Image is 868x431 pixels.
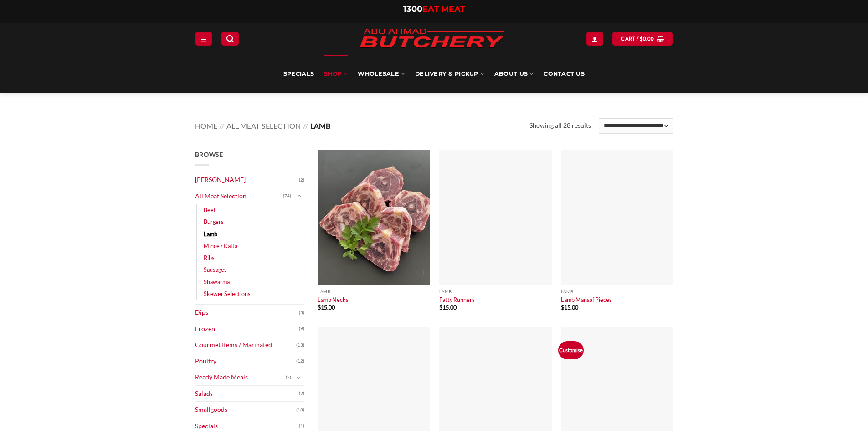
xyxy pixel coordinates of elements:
button: Toggle [293,191,304,201]
span: EAT MEAT [422,4,465,14]
span: (13) [296,338,304,352]
p: Lamb [439,289,552,294]
a: All Meat Selection [226,121,301,130]
img: Lamb Necks [318,150,430,285]
a: Frozen [195,321,299,337]
span: (18) [296,403,304,417]
span: $ [318,304,321,311]
a: Menu [195,32,212,45]
a: SHOP [324,55,348,93]
bdi: 0.00 [640,36,654,42]
a: Dips [195,305,299,321]
a: Contact Us [544,55,585,93]
a: About Us [494,55,534,93]
a: View cart [612,32,673,45]
a: Salads [195,386,299,402]
span: (2) [299,387,304,400]
a: Poultry [195,353,296,369]
a: Lamb Mansaf Pieces [561,296,612,303]
bdi: 15.00 [318,304,335,311]
span: (5) [299,306,304,320]
img: Abu Ahmad Butchery [352,23,512,55]
a: [PERSON_NAME] [195,172,299,188]
a: Login [586,32,603,45]
a: Gourmet Items / Marinated [195,337,296,353]
span: $ [640,35,643,43]
p: Lamb [318,289,430,294]
p: Showing all 28 results [529,120,591,131]
a: Delivery & Pickup [415,55,484,93]
a: Ribs [204,252,215,264]
a: Lamb Necks [318,296,349,303]
a: Sausages [204,264,227,275]
p: Lamb [561,289,673,294]
a: Specials [283,55,314,93]
span: 1300 [403,4,422,14]
a: Smallgoods [195,402,296,418]
button: Toggle [293,373,304,383]
a: All Meat Selection [195,188,283,204]
span: (2) [286,371,291,384]
a: Fatty Runners [439,296,475,303]
span: // [303,121,308,130]
img: Lamb-Mansaf-Pieces [561,150,673,285]
a: Burgers [204,216,224,228]
span: $ [439,304,442,311]
span: Cart / [621,35,654,43]
a: Wholesale [358,55,405,93]
select: Shop order [599,118,673,134]
a: Search [221,32,239,45]
span: (2) [299,173,304,187]
a: 1300EAT MEAT [403,4,465,14]
a: Mince / Kafta [204,240,237,252]
bdi: 15.00 [561,304,578,311]
a: Beef [204,204,216,216]
span: Lamb [310,121,330,130]
a: Skewer Selections [204,288,251,300]
a: Shawarma [204,276,230,288]
span: (12) [296,354,304,368]
a: Lamb [204,228,217,240]
a: Home [195,121,217,130]
img: Fatty Runners [439,150,552,285]
span: $ [561,304,564,311]
span: (9) [299,322,304,336]
bdi: 15.00 [439,304,457,311]
a: Ready Made Meals [195,369,286,385]
span: (74) [283,189,291,203]
span: // [219,121,224,130]
span: Browse [195,151,223,158]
